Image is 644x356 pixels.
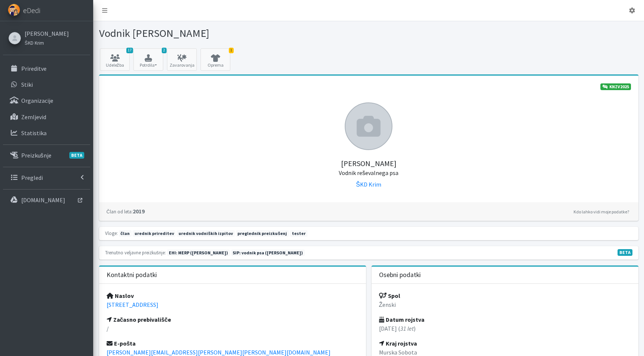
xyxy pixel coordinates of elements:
[356,181,381,188] a: ŠKD Krim
[23,5,40,16] span: eDedi
[21,65,47,72] p: Prireditve
[400,325,414,332] em: 31 let
[379,316,424,323] strong: Datum rojstva
[21,81,33,88] p: Stiki
[69,152,84,159] span: BETA
[25,38,69,47] a: ŠKD Krim
[21,152,51,159] p: Preizkušnje
[21,97,53,104] p: Organizacije
[201,48,230,71] a: 1 Oprema
[3,77,90,92] a: Stiki
[3,93,90,108] a: Organizacije
[107,324,359,333] p: /
[572,207,631,216] a: Kdo lahko vidi moje podatke?
[119,230,132,237] span: član
[167,249,230,256] span: Naslednja preizkušnja: jesen 2025
[107,301,158,308] a: [STREET_ADDRESS]
[107,207,145,215] strong: 2019
[133,230,176,237] span: urednik prireditev
[21,196,65,204] p: [DOMAIN_NAME]
[618,249,632,256] span: V fazi razvoja
[379,300,631,309] p: Ženski
[3,193,90,207] a: [DOMAIN_NAME]
[379,324,631,333] p: [DATE] ( )
[229,48,234,53] span: 1
[21,129,47,137] p: Statistika
[107,316,171,323] strong: Začasno prebivališče
[379,340,417,347] strong: Kraj rojstva
[3,125,90,140] a: Statistika
[379,292,400,299] strong: Spol
[99,27,366,40] h1: Vodnik [PERSON_NAME]
[162,48,167,53] span: 2
[107,349,331,356] a: [PERSON_NAME][EMAIL_ADDRESS][PERSON_NAME][PERSON_NAME][DOMAIN_NAME]
[8,4,20,16] img: eDedi
[379,271,421,279] h3: Osebni podatki
[3,170,90,185] a: Pregledi
[290,230,307,237] span: tester
[25,29,69,38] a: [PERSON_NAME]
[177,230,234,237] span: urednik vodniških izpitov
[107,150,631,177] h5: [PERSON_NAME]
[3,109,90,124] a: Zemljevid
[21,113,46,121] p: Zemljevid
[600,83,631,90] a: KNZV2025
[105,230,118,236] small: Vloge:
[100,48,130,71] a: 17 Udeležba
[133,48,163,71] button: 2 Potrdila
[107,271,157,279] h3: Kontaktni podatki
[107,209,133,214] small: Član od leta:
[3,61,90,76] a: Prireditve
[105,249,166,255] small: Trenutno veljavne preizkušnje:
[3,148,90,163] a: PreizkušnjeBETA
[126,48,133,53] span: 17
[339,169,398,177] small: Vodnik reševalnega psa
[25,40,44,46] small: ŠKD Krim
[236,230,289,237] span: preglednik preizkušenj
[107,340,136,347] strong: E-pošta
[107,292,134,299] strong: Naslov
[167,48,197,71] a: Zavarovanja
[231,249,305,256] span: Naslednja preizkušnja: pomlad 2027
[21,174,43,181] p: Pregledi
